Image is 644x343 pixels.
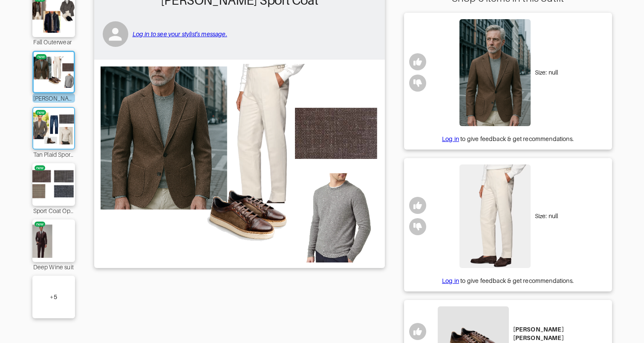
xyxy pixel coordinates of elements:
[32,150,75,159] div: Tan Plaid Sportcoat
[404,135,612,143] div: to give feedback & get recommendations.
[133,31,227,37] a: Log in to see your stylist's message.
[98,64,381,262] img: Outfit Tan-Brown Sport Coat
[32,206,75,215] div: Sport Coat Options: Overview
[459,164,531,268] img: rdmjUBkU92R8DnD8RUafbxMe
[32,93,75,103] div: [PERSON_NAME] Sport Coat
[29,167,78,202] img: Outfit Sport Coat Options: Overview
[31,112,77,144] img: Outfit Tan Plaid Sportcoat
[38,54,45,59] div: new
[535,68,558,77] div: Size: null
[442,135,459,142] a: Log in
[404,277,612,285] div: to give feedback & get recommendations.
[32,37,75,46] div: Fall Outerwear
[36,222,44,227] div: new
[31,56,76,88] img: Outfit Tan-Brown Sport Coat
[32,262,75,271] div: Deep Wine suit
[50,293,57,301] div: + 5
[36,165,44,170] div: new
[37,110,45,115] div: new
[442,277,459,284] a: Log in
[459,19,531,126] img: sr8XzZFYchiD5F7PmnY51Thf
[535,212,558,220] div: Size: null
[29,224,78,258] img: Outfit Deep Wine suit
